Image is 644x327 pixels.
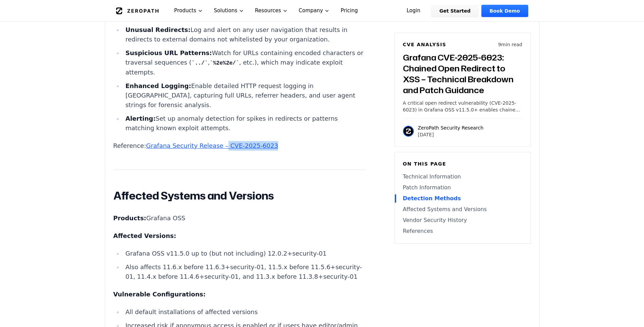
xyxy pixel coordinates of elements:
[481,5,528,17] a: Book Demo
[123,25,366,44] li: Log and alert on any user navigation that results in redirects to external domains not whiteliste...
[125,82,191,89] strong: Enhanced Logging:
[125,26,190,33] strong: Unusual Redirects:
[125,115,155,122] strong: Alerting:
[403,160,522,167] h6: On this page
[399,5,429,17] a: Login
[403,227,522,235] a: References
[403,173,522,181] a: Technical Information
[113,214,146,222] strong: Products:
[418,131,484,138] p: [DATE]
[191,60,208,66] code: ../
[418,124,484,131] p: ZeroPath Security Research
[210,60,239,66] code: %2e%2e/
[403,41,446,48] h6: CVE Analysis
[123,114,366,133] li: Set up anomaly detection for spikes in redirects or patterns matching known exploit attempts.
[123,48,366,77] li: Watch for URLs containing encoded characters or traversal sequences ( , , etc.), which may indica...
[146,142,278,149] a: Grafana Security Release – CVE-2025-6023
[498,41,522,48] p: 9 min read
[403,100,522,113] p: A critical open redirect vulnerability (CVE-2025-6023) in Grafana OSS v11.5.0+ enables chained XS...
[113,141,366,151] p: Reference:
[403,184,522,192] a: Patch Information
[403,126,414,137] img: ZeroPath Security Research
[123,307,366,317] li: All default installations of affected versions
[125,49,212,56] strong: Suspicious URL Patterns:
[123,249,366,258] li: Grafana OSS v11.5.0 up to (but not including) 12.0.2+security-01
[403,194,522,203] a: Detection Methods
[113,213,366,223] p: Grafana OSS
[113,232,176,239] strong: Affected Versions:
[403,52,522,96] h3: Grafana CVE-2025-6023: Chained Open Redirect to XSS – Technical Breakdown and Patch Guidance
[123,81,366,110] li: Enable detailed HTTP request logging in [GEOGRAPHIC_DATA], capturing full URLs, referrer headers,...
[113,189,366,203] h2: Affected Systems and Versions
[403,205,522,213] a: Affected Systems and Versions
[123,262,366,281] li: Also affects 11.6.x before 11.6.3+security-01, 11.5.x before 11.5.6+security-01, 11.4.x before 11...
[431,5,479,17] a: Get Started
[113,291,206,298] strong: Vulnerable Configurations:
[403,216,522,224] a: Vendor Security History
